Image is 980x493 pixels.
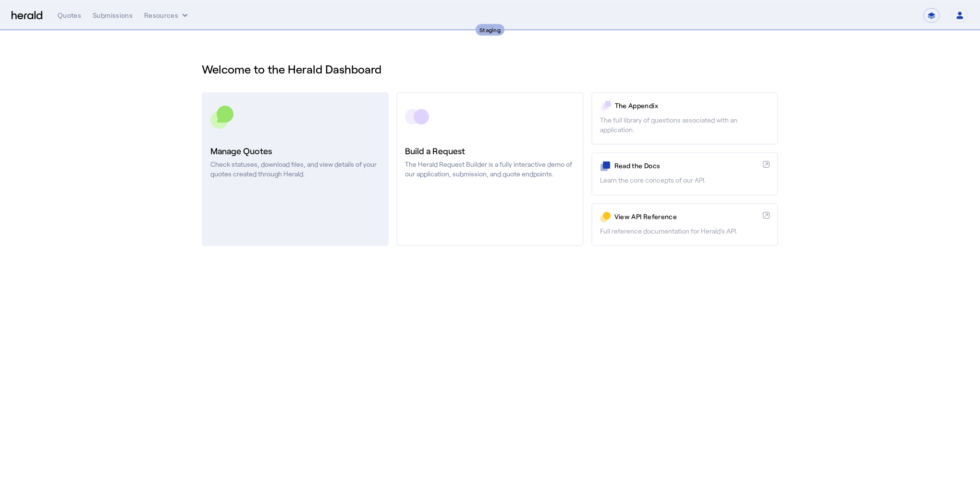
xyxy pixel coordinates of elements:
a: Manage QuotesCheck statuses, download files, and view details of your quotes created through Herald. [202,92,389,246]
p: Check statuses, download files, and view details of your quotes created through Herald. [210,160,380,179]
p: View API Reference [614,212,759,222]
div: Submissions [93,11,133,20]
h1: Welcome to the Herald Dashboard [202,62,778,77]
p: Learn the core concepts of our API. [600,175,770,185]
div: Quotes [58,11,81,20]
a: The AppendixThe full library of questions associated with an application. [591,92,778,145]
img: Herald Logo [12,11,42,20]
button: Resources dropdown menu [144,11,190,20]
a: Read the DocsLearn the core concepts of our API. [591,152,778,195]
a: Build a RequestThe Herald Request Builder is a fully interactive demo of our application, submiss... [396,92,583,246]
p: The full library of questions associated with an application. [600,115,770,135]
h3: Manage Quotes [210,144,380,158]
p: Full reference documentation for Herald's API. [600,226,770,236]
a: View API ReferenceFull reference documentation for Herald's API. [591,203,778,246]
p: The Appendix [615,101,770,111]
div: Staging [476,24,504,36]
p: Read the Docs [614,161,759,171]
p: The Herald Request Builder is a fully interactive demo of our application, submission, and quote ... [405,160,575,179]
h3: Build a Request [405,144,575,158]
